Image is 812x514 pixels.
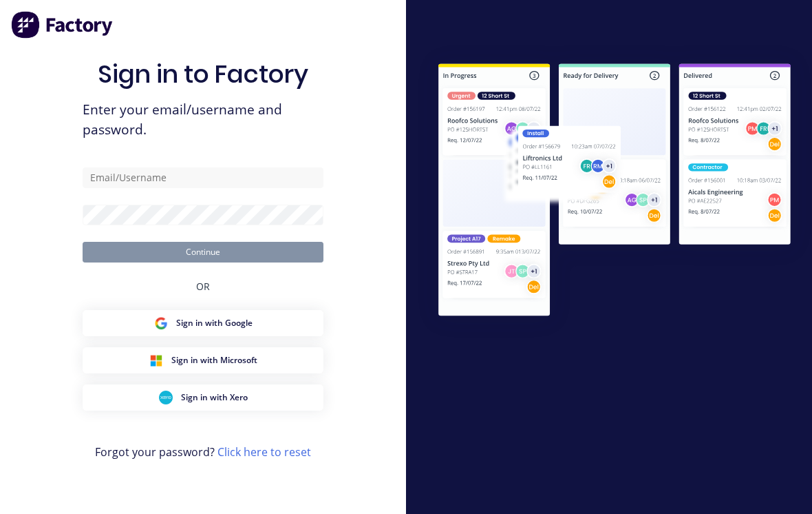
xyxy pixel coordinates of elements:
span: Forgot your password? [95,444,311,460]
div: OR [196,263,210,310]
button: Google Sign inSign in with Google [83,310,323,336]
button: Xero Sign inSign in with Xero [83,384,323,411]
span: Enter your email/username and password. [83,100,323,140]
span: Sign in with Google [176,317,253,329]
span: Sign in with Xero [181,391,248,404]
h1: Sign in to Factory [98,59,308,89]
img: Microsoft Sign in [149,353,163,367]
img: Xero Sign in [159,391,173,404]
button: Microsoft Sign inSign in with Microsoft [83,347,323,373]
img: Sign in [417,44,812,339]
span: Sign in with Microsoft [171,354,257,367]
img: Google Sign in [154,316,168,330]
a: Click here to reset [217,444,311,460]
input: Email/Username [83,167,323,188]
button: Continue [83,242,323,263]
img: Factory [11,11,114,39]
